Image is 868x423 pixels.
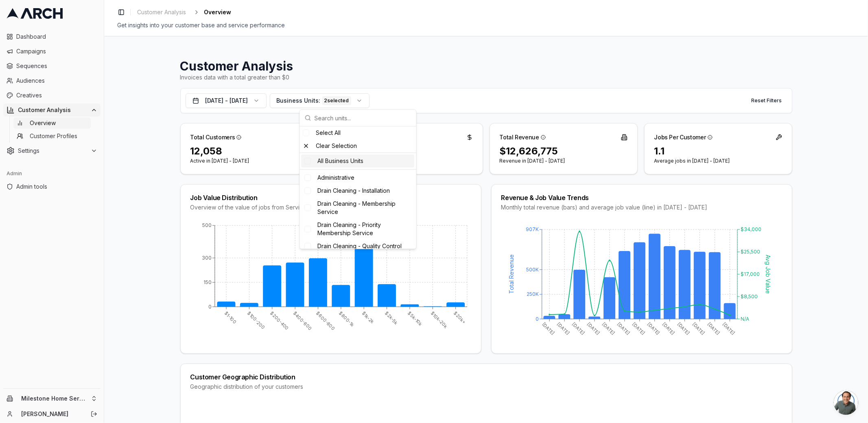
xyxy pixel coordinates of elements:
[134,7,189,18] a: Customer Analysis
[318,187,390,195] span: Drain Cleaning - Installation
[501,194,782,201] div: Revenue & Job Value Trends
[13,130,91,142] a: Customer Profiles
[3,180,101,193] a: Admin tools
[741,316,749,322] tspan: N/A
[300,126,416,139] div: Select All
[322,96,351,105] div: 2 selected
[292,311,313,332] tspan: $400-600
[318,200,411,216] span: Drain Cleaning - Membership Service
[616,321,631,336] tspan: [DATE]
[134,7,231,18] nav: breadcrumb
[117,21,855,29] div: Get insights into your customer base and service performance
[3,89,101,102] a: Creatives
[246,311,266,330] tspan: $100-200
[3,30,101,43] a: Dashboard
[654,145,782,158] div: 1.1
[315,311,336,332] tspan: $600-800
[3,104,101,117] button: Customer Analysis
[300,126,416,249] div: Suggestions
[631,321,646,336] tspan: [DATE]
[765,255,772,294] tspan: Avg Job Value
[16,47,97,55] span: Campaigns
[3,392,101,405] button: Milestone Home Services
[21,410,82,418] a: [PERSON_NAME]
[654,133,713,141] div: Jobs Per Customer
[571,321,586,336] tspan: [DATE]
[676,321,691,336] tspan: [DATE]
[223,311,238,325] tspan: $1-100
[88,408,100,420] button: Log out
[21,395,87,402] span: Milestone Home Services
[706,321,721,336] tspan: [DATE]
[507,255,514,294] tspan: Total Revenue
[318,242,402,250] span: Drain Cleaning - Quality Control
[541,321,555,336] tspan: [DATE]
[315,110,411,126] input: Search units...
[646,321,661,336] tspan: [DATE]
[16,62,97,70] span: Sequences
[525,226,538,232] tspan: 907K
[201,255,211,261] tspan: 300
[300,139,416,152] div: Clear Selection
[834,390,858,415] div: Open chat
[186,93,267,108] button: [DATE] - [DATE]
[318,221,411,237] span: Drain Cleaning - Priority Membership Service
[526,267,538,273] tspan: 500K
[190,383,782,391] div: Geographic distribution of your customers
[3,74,101,87] a: Audiences
[190,374,782,380] div: Customer Geographic Distribution
[501,203,782,211] div: Monthly total revenue (bars) and average job value (line) in [DATE] - [DATE]
[180,73,792,82] div: Invoices data with a total greater than $0
[30,119,56,127] span: Overview
[16,77,97,85] span: Audiences
[453,311,467,325] tspan: $20k+
[586,321,601,336] tspan: [DATE]
[535,316,538,322] tspan: 0
[3,167,101,180] div: Admin
[13,117,91,129] a: Overview
[741,271,760,277] tspan: $17,000
[16,33,97,41] span: Dashboard
[741,226,761,232] tspan: $34,000
[137,8,186,16] span: Customer Analysis
[202,222,211,228] tspan: 500
[270,93,370,108] button: Business Units:2selected
[208,304,211,310] tspan: 0
[384,311,399,326] tspan: $2k-5k
[407,311,424,328] tspan: $5k-10k
[3,144,101,157] button: Settings
[190,203,471,211] div: Overview of the value of jobs from Service [GEOGRAPHIC_DATA]
[741,293,758,300] tspan: $8,500
[269,311,290,332] tspan: $200-400
[318,174,355,182] span: Administrative
[338,311,355,328] tspan: $800-1k
[203,279,211,285] tspan: 150
[204,8,231,16] span: Overview
[18,106,87,114] span: Customer Analysis
[361,311,375,325] tspan: $1k-2k
[691,321,706,336] tspan: [DATE]
[3,45,101,58] a: Campaigns
[741,249,760,255] tspan: $25,500
[30,132,77,140] span: Customer Profiles
[302,154,415,167] div: All Business Units
[16,183,97,191] span: Admin tools
[18,147,87,155] span: Settings
[601,321,616,336] tspan: [DATE]
[721,321,736,336] tspan: [DATE]
[190,145,318,158] div: 12,058
[500,133,546,141] div: Total Revenue
[654,158,782,164] p: Average jobs in [DATE] - [DATE]
[190,194,471,201] div: Job Value Distribution
[3,59,101,73] a: Sequences
[500,158,627,164] p: Revenue in [DATE] - [DATE]
[180,59,792,73] h1: Customer Analysis
[556,321,571,336] tspan: [DATE]
[277,97,321,105] span: Business Units:
[500,145,627,158] div: $12,626,775
[747,94,787,107] button: Reset Filters
[526,291,538,297] tspan: 250K
[190,133,242,141] div: Total Customers
[661,321,676,336] tspan: [DATE]
[16,91,97,99] span: Creatives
